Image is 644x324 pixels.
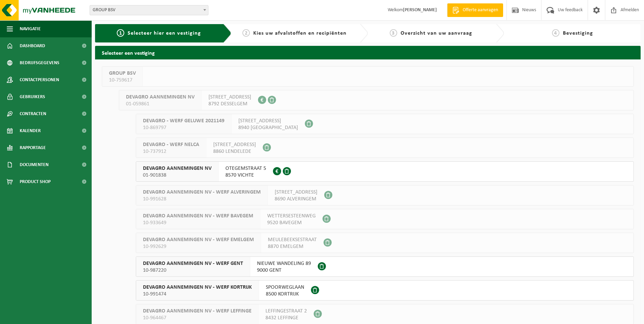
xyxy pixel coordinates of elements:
[401,31,472,36] span: Overzicht van uw aanvraag
[20,54,59,71] span: Bedrijfsgegevens
[126,94,195,101] span: DEVAGRO AANNEMINGEN NV
[265,308,307,314] span: LEFFINGESTRAAT 2
[257,260,311,267] span: NIEUWE WANDELING 89
[390,29,397,37] span: 3
[143,260,243,267] span: DEVAGRO AANNEMINGEN NV - WERF GENT
[109,70,136,77] span: GROUP BSV
[90,5,208,15] span: GROUP BSV
[238,124,298,131] span: 8940 [GEOGRAPHIC_DATA]
[238,118,298,124] span: [STREET_ADDRESS]
[143,118,224,124] span: DEVAGRO - WERF GELUWE 2021149
[143,213,253,219] span: DEVAGRO AANNEMINGEN NV - WERF BAVEGEM
[461,7,500,14] span: Offerte aanvragen
[143,141,199,148] span: DEVAGRO - WERF NELCA
[136,280,634,301] button: DEVAGRO AANNEMINGEN NV - WERF KORTRIJK 10-991474 SPOORWEGLAAN8500 KORTRIJK
[143,165,211,172] span: DEVAGRO AANNEMINGEN NV
[267,213,316,219] span: WETTERSESTEENWEG
[143,243,254,250] span: 10-992629
[213,141,256,148] span: [STREET_ADDRESS]
[225,172,266,179] span: 8570 VICHTE
[143,236,254,243] span: DEVAGRO AANNEMINGEN NV - WERF EMELGEM
[266,291,304,298] span: 8500 KORTRIJK
[265,314,307,321] span: 8432 LEFFINGE
[20,37,45,54] span: Dashboard
[143,284,252,291] span: DEVAGRO AANNEMINGEN NV - WERF KORTRIJK
[20,139,46,156] span: Rapportage
[552,29,559,37] span: 4
[143,172,211,179] span: 01-901838
[143,308,252,314] span: DEVAGRO AANNEMINGEN NV - WERF LEFFINGE
[143,291,252,298] span: 10-991474
[563,31,593,36] span: Bevestiging
[20,122,41,139] span: Kalender
[20,173,51,190] span: Product Shop
[90,5,208,15] span: GROUP BSV
[117,29,124,37] span: 1
[136,161,634,182] button: DEVAGRO AANNEMINGEN NV 01-901838 OTEGEMSTRAAT 58570 VICHTE
[143,124,224,131] span: 10-869797
[143,314,252,321] span: 10-964467
[267,219,316,226] span: 9520 BAVEGEM
[208,94,251,101] span: [STREET_ADDRESS]
[447,3,503,17] a: Offerte aanvragen
[268,236,317,243] span: MEULEBEEKSESTRAAT
[143,267,243,274] span: 10-987220
[20,156,49,173] span: Documenten
[268,243,317,250] span: 8870 EMELGEM
[275,196,317,202] span: 8690 ALVERINGEM
[20,71,59,88] span: Contactpersonen
[143,219,253,226] span: 10-933649
[109,77,136,84] span: 10-759617
[126,101,195,107] span: 01-059861
[95,46,641,59] h2: Selecteer een vestiging
[253,31,347,36] span: Kies uw afvalstoffen en recipiënten
[20,88,45,105] span: Gebruikers
[143,196,261,202] span: 10-991628
[143,148,199,155] span: 10-737912
[213,148,256,155] span: 8860 LENDELEDE
[208,101,251,107] span: 8792 DESSELGEM
[242,29,250,37] span: 2
[275,189,317,196] span: [STREET_ADDRESS]
[266,284,304,291] span: SPOORWEGLAAN
[128,31,201,36] span: Selecteer hier een vestiging
[20,105,46,122] span: Contracten
[225,165,266,172] span: OTEGEMSTRAAT 5
[403,7,437,13] strong: [PERSON_NAME]
[143,189,261,196] span: DEVAGRO AANNEMINGEN NV - WERF ALVERINGEM
[257,267,311,274] span: 9000 GENT
[20,20,41,37] span: Navigatie
[136,256,634,277] button: DEVAGRO AANNEMINGEN NV - WERF GENT 10-987220 NIEUWE WANDELING 899000 GENT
